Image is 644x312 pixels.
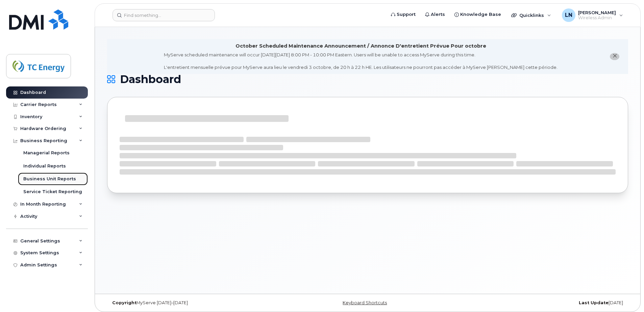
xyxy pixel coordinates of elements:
iframe: Messenger Launcher [615,283,639,307]
a: Keyboard Shortcuts [343,300,387,305]
div: [DATE] [454,300,628,306]
div: October Scheduled Maintenance Announcement / Annonce D'entretient Prévue Pour octobre [236,43,486,50]
strong: Last Update [579,300,609,305]
button: close notification [610,53,619,60]
div: MyServe [DATE]–[DATE] [107,300,281,306]
div: MyServe scheduled maintenance will occur [DATE][DATE] 8:00 PM - 10:00 PM Eastern. Users will be u... [164,52,558,71]
strong: Copyright [112,300,137,305]
span: Dashboard [120,74,181,84]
